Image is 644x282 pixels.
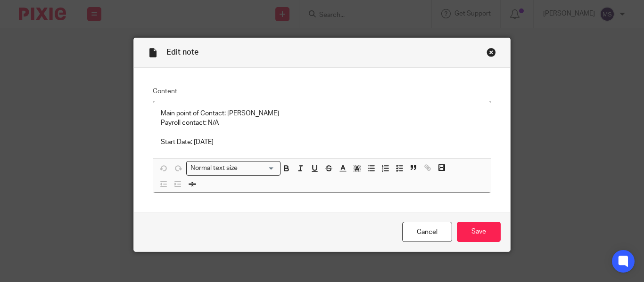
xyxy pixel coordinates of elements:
[161,109,483,118] p: Main point of Contact: [PERSON_NAME]
[402,222,452,242] a: Cancel
[457,222,501,242] input: Save
[161,118,483,128] p: Payroll contact: N/A
[153,87,491,96] label: Content
[166,48,198,56] span: Edit note
[161,137,483,147] p: Start Date: [DATE]
[487,48,496,57] div: Close this dialog window
[241,163,275,173] input: Search for option
[186,161,281,176] div: Search for option
[189,163,240,173] span: Normal text size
